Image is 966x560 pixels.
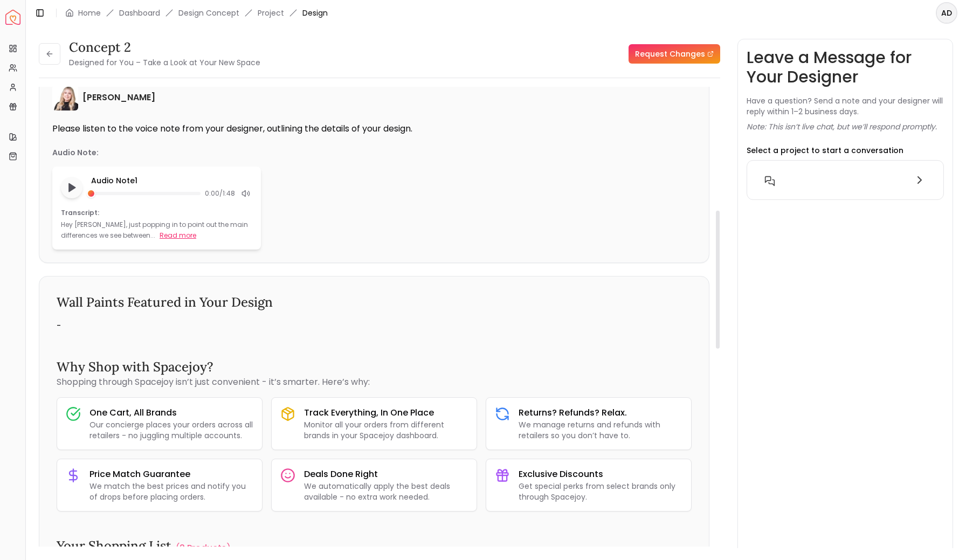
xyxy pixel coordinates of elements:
[57,358,692,376] h3: Why Shop with Spacejoy?
[82,91,155,104] h6: [PERSON_NAME]
[176,542,231,555] a: (2 Products )
[304,406,468,419] h3: Track Everything, In One Place
[5,10,20,25] a: Spacejoy
[936,2,957,24] button: AD
[180,542,226,555] p: 2 Products
[258,8,284,18] a: Project
[57,537,171,555] h3: Your Shopping List
[519,481,682,502] p: Get special perks from select brands only through Spacejoy.
[61,220,248,240] p: Hey [PERSON_NAME], just popping in to point out the main differences we see between...
[57,294,692,311] h3: Wall Paints Featured in Your Design
[89,419,253,441] p: Our concierge places your orders across all retailers - no juggling multiple accounts.
[89,481,253,502] p: We match the best prices and notify you of drops before placing orders.
[302,8,328,18] span: Design
[205,189,235,198] span: 0:00 / 1:48
[519,406,682,419] h3: Returns? Refunds? Relax.
[304,468,468,481] h3: Deals Done Right
[61,177,82,198] button: Play audio note
[160,230,196,241] button: Read more
[78,8,101,18] a: Home
[61,209,252,217] p: Transcript:
[65,8,328,18] nav: breadcrumb
[747,48,944,87] h3: Leave a Message for Your Designer
[69,57,260,68] small: Designed for You – Take a Look at Your New Space
[747,95,944,117] p: Have a question? Send a note and your designer will reply within 1–2 business days.
[52,123,696,134] p: Please listen to the voice note from your designer, outlining the details of your design.
[519,419,682,441] p: We manage returns and refunds with retailers so you don’t have to.
[89,406,253,419] h3: One Cart, All Brands
[69,39,260,56] h3: concept 2
[747,145,903,156] p: Select a project to start a conversation
[91,175,252,186] p: Audio Note 1
[5,10,20,25] img: Spacejoy Logo
[519,468,682,481] h3: Exclusive Discounts
[937,3,956,23] span: AD
[89,468,253,481] h3: Price Match Guarantee
[119,8,160,18] a: Dashboard
[304,481,468,502] p: We automatically apply the best deals available - no extra work needed.
[57,376,692,389] p: Shopping through Spacejoy isn’t just convenient - it’s smarter. Here’s why:
[304,419,468,441] p: Monitor all your orders from different brands in your Spacejoy dashboard.
[629,44,720,64] a: Request Changes
[239,187,252,200] div: Mute audio
[178,8,239,18] li: Design Concept
[57,320,692,333] div: -
[747,121,937,132] p: Note: This isn’t live chat, but we’ll respond promptly.
[52,85,78,110] img: Hannah James
[52,147,99,158] p: Audio Note:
